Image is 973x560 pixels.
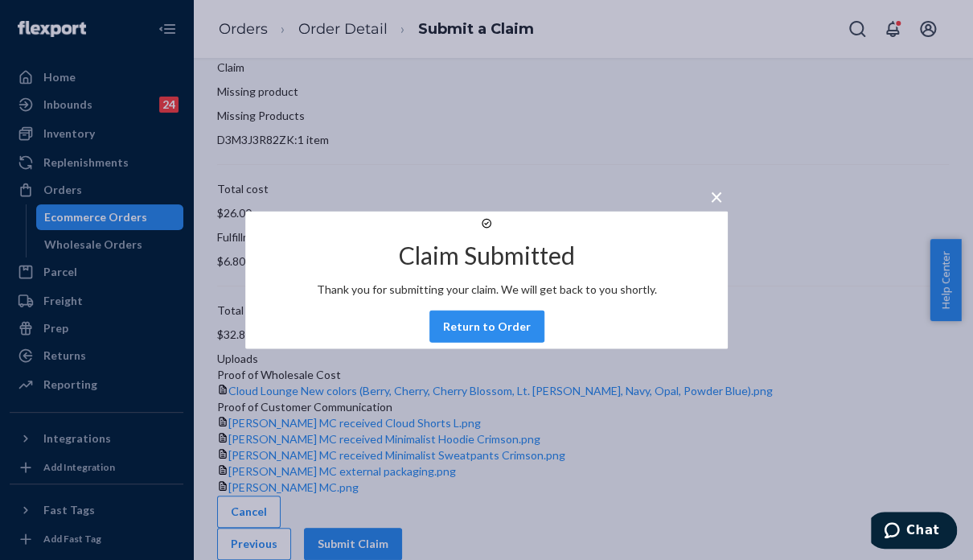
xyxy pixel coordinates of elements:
[871,512,957,552] iframe: Opens a widget where you can chat to one of our agents
[399,242,575,269] h2: Claim Submitted
[429,311,544,343] button: Return to Order
[317,282,657,298] p: Thank you for submitting your claim. We will get back to you shortly.
[710,183,723,210] span: ×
